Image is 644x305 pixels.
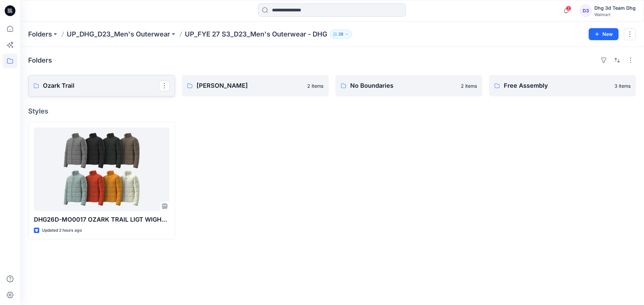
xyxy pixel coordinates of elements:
p: 3 items [614,82,631,89]
button: New [589,28,619,40]
h4: Styles [28,107,636,115]
p: No Boundaries [350,81,457,90]
button: 28 [330,29,352,39]
div: D3 [580,5,592,17]
p: 28 [338,30,343,38]
a: Ozark Trail [28,75,175,96]
p: [PERSON_NAME] [197,81,303,90]
p: 2 items [307,82,323,89]
h4: Folders [28,56,52,64]
div: Walmart [594,12,636,17]
a: DHG26D-MO0017 OZARK TRAIL LIGT WIGHT PUFFER JACKET OPT 2 [34,128,169,211]
p: UP_FYE 27 S3_D23_Men's Outerwear - DHG [185,29,327,39]
a: Folders [28,29,52,39]
p: 2 items [461,82,477,89]
span: 2 [566,6,571,11]
div: Dhg 3d Team Dhg [594,4,636,12]
a: [PERSON_NAME]2 items [182,75,329,96]
p: Updated 2 hours ago [42,227,82,234]
p: Free Assembly [504,81,610,90]
a: UP_DHG_D23_Men's Outerwear [67,29,170,39]
p: DHG26D-MO0017 OZARK TRAIL LIGT WIGHT PUFFER JACKET OPT 2 [34,215,169,224]
a: No Boundaries2 items [335,75,482,96]
p: Ozark Trail [43,81,159,90]
a: Free Assembly3 items [489,75,636,96]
